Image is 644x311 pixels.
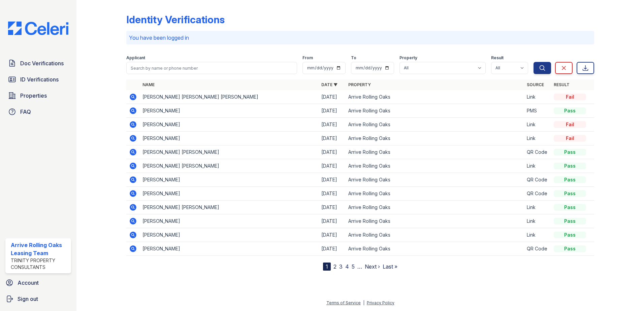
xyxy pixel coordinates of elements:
a: Terms of Service [326,300,361,305]
a: ID Verifications [5,73,71,86]
td: [PERSON_NAME] [PERSON_NAME] [140,159,319,173]
a: Name [142,82,155,87]
label: Applicant [126,55,145,61]
div: Pass [554,232,586,238]
a: Doc Verifications [5,57,71,70]
td: [DATE] [319,118,346,132]
td: Arrive Rolling Oaks [346,214,524,228]
div: Fail [554,135,586,142]
td: PMS [524,104,551,118]
label: Property [399,55,417,61]
div: Fail [554,121,586,128]
td: Arrive Rolling Oaks [346,228,524,242]
a: Source [527,82,544,87]
div: Pass [554,163,586,169]
td: Arrive Rolling Oaks [346,90,524,104]
td: Arrive Rolling Oaks [346,104,524,118]
span: FAQ [20,108,31,116]
td: [PERSON_NAME] [140,132,319,145]
a: FAQ [5,105,71,118]
a: Next › [365,263,380,270]
div: Pass [554,107,586,114]
div: Pass [554,204,586,211]
div: 1 [323,263,331,271]
td: [PERSON_NAME] [PERSON_NAME] [140,201,319,214]
input: Search by name or phone number [126,62,297,74]
div: Arrive Rolling Oaks Leasing Team [11,241,68,257]
label: Result [491,55,504,61]
td: Link [524,118,551,132]
td: QR Code [524,242,551,256]
a: Date ▼ [321,82,337,87]
td: Link [524,90,551,104]
a: Sign out [3,292,74,306]
a: 2 [333,263,336,270]
td: [PERSON_NAME] [140,214,319,228]
a: 4 [345,263,349,270]
td: [PERSON_NAME] [140,187,319,201]
td: [DATE] [319,145,346,159]
a: Property [348,82,371,87]
td: Link [524,159,551,173]
td: [PERSON_NAME] [140,173,319,187]
td: QR Code [524,187,551,201]
td: [DATE] [319,242,346,256]
td: [DATE] [319,132,346,145]
div: Pass [554,218,586,224]
div: Trinity Property Consultants [11,257,68,271]
p: You have been logged in [129,34,591,42]
td: [DATE] [319,187,346,201]
td: [DATE] [319,214,346,228]
td: [PERSON_NAME] [140,228,319,242]
img: CE_Logo_Blue-a8612792a0a2168367f1c8372b55b34899dd931a85d93a1a3d3e32e68fde9ad4.png [3,22,74,35]
td: Arrive Rolling Oaks [346,118,524,132]
a: Result [554,82,570,87]
td: Link [524,228,551,242]
td: Arrive Rolling Oaks [346,132,524,145]
td: Arrive Rolling Oaks [346,201,524,214]
a: Last » [383,263,397,270]
span: Properties [20,92,47,100]
label: From [302,55,313,61]
td: Arrive Rolling Oaks [346,159,524,173]
div: Fail [554,94,586,100]
div: Identity Verifications [126,13,225,26]
td: Arrive Rolling Oaks [346,187,524,201]
a: 5 [352,263,355,270]
a: 3 [339,263,343,270]
td: [DATE] [319,159,346,173]
td: Arrive Rolling Oaks [346,173,524,187]
div: Pass [554,149,586,155]
td: [PERSON_NAME] [PERSON_NAME] [PERSON_NAME] [140,90,319,104]
td: [DATE] [319,201,346,214]
td: [PERSON_NAME] [140,104,319,118]
td: Arrive Rolling Oaks [346,145,524,159]
div: Pass [554,190,586,197]
td: QR Code [524,173,551,187]
td: [PERSON_NAME] [PERSON_NAME] [140,145,319,159]
td: Link [524,214,551,228]
td: [PERSON_NAME] [140,242,319,256]
td: Link [524,201,551,214]
div: Pass [554,245,586,252]
a: Properties [5,89,71,102]
div: Pass [554,176,586,183]
span: ID Verifications [20,75,59,83]
label: To [351,55,356,61]
span: Doc Verifications [20,59,64,67]
a: Account [3,276,74,289]
td: Link [524,132,551,145]
td: QR Code [524,145,551,159]
a: Privacy Policy [367,300,394,305]
td: [DATE] [319,90,346,104]
td: [DATE] [319,228,346,242]
td: [PERSON_NAME] [140,118,319,132]
td: Arrive Rolling Oaks [346,242,524,256]
span: Account [18,279,39,287]
span: … [357,263,362,271]
td: [DATE] [319,104,346,118]
td: [DATE] [319,173,346,187]
div: | [363,300,364,305]
span: Sign out [18,295,38,303]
